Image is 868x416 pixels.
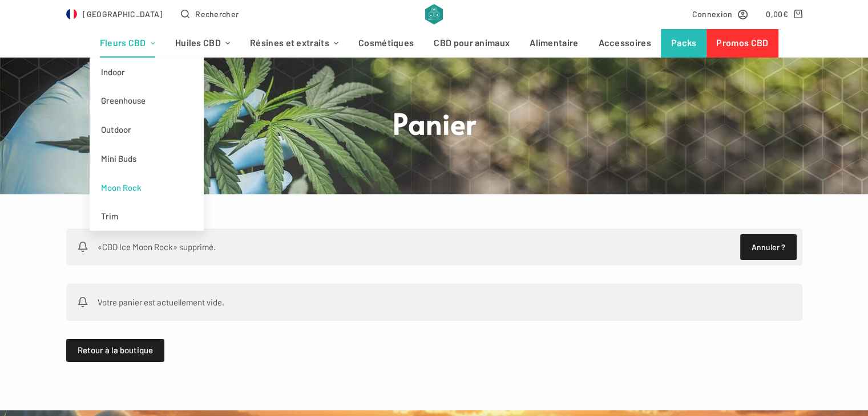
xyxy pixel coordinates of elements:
[692,7,733,21] span: Connexion
[66,339,164,362] a: Retour à la boutique
[782,9,788,19] span: €
[66,284,802,321] div: Votre panier est actuellement vide.
[661,29,706,58] a: Packs
[66,229,802,266] div: «CBD Ice Moon Rock» supprimé.
[195,7,239,21] span: Rechercher
[90,115,204,144] a: Outdoor
[520,29,588,58] a: Alimentaire
[83,7,163,21] span: [GEOGRAPHIC_DATA]
[240,29,349,58] a: Résines et extraits
[90,202,204,231] a: Trim
[165,29,240,58] a: Huiles CBD
[740,234,797,260] a: Annuler ?
[220,104,648,141] h1: Panier
[706,29,778,58] a: Promos CBD
[181,7,239,21] button: Ouvrir le formulaire de recherche
[766,9,788,19] bdi: 0,00
[90,173,204,202] a: Moon Rock
[90,29,165,58] a: Fleurs CBD
[90,86,204,115] a: Greenhouse
[349,29,424,58] a: Cosmétiques
[766,7,802,21] a: Panier d’achat
[66,9,78,20] img: FR Flag
[90,29,778,58] nav: Menu d’en-tête
[424,29,520,58] a: CBD pour animaux
[425,4,443,25] img: CBD Alchemy
[66,7,163,21] a: Select Country
[90,58,204,87] a: Indoor
[692,7,748,21] a: Connexion
[588,29,661,58] a: Accessoires
[90,144,204,173] a: Mini Buds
